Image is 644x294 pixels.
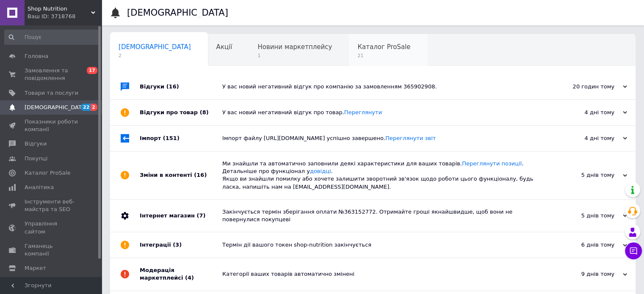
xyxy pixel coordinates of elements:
[25,52,48,60] span: Головна
[222,241,542,249] div: Термін дії вашого токен shop-nutrition закінчується
[25,220,78,235] span: Управління сайтом
[625,242,642,259] button: Чат з покупцем
[173,242,182,248] span: (3)
[140,126,222,151] div: Імпорт
[542,212,627,220] div: 5 днів тому
[25,264,46,272] span: Маркет
[222,270,542,278] div: Категорії ваших товарів автоматично змінені
[542,270,627,278] div: 9 днів тому
[462,160,522,167] a: Переглянути позиції
[310,168,331,174] a: довідці
[25,118,78,133] span: Показники роботи компанії
[216,43,232,51] span: Акції
[542,83,627,91] div: 20 годин тому
[25,89,78,97] span: Товари та послуги
[185,275,194,281] span: (4)
[25,67,78,82] span: Замовлення та повідомлення
[81,104,91,111] span: 22
[222,208,542,223] div: Закінчується термін зберігання оплати №363152772. Отримайте гроші якнайшвидше, щоб вони не поверн...
[119,52,191,59] span: 2
[344,109,382,115] a: Переглянути
[166,83,179,90] span: (16)
[25,104,87,111] span: [DEMOGRAPHIC_DATA]
[140,232,222,258] div: Інтеграції
[542,109,627,116] div: 4 дні тому
[163,135,180,141] span: (151)
[119,43,191,51] span: [DEMOGRAPHIC_DATA]
[28,13,102,20] div: Ваш ID: 3718768
[28,5,91,13] span: Shop Nutrition
[25,242,78,258] span: Гаманець компанії
[4,30,100,45] input: Пошук
[257,52,332,59] span: 1
[91,104,97,111] span: 2
[140,74,222,99] div: Відгуки
[127,8,228,18] h1: [DEMOGRAPHIC_DATA]
[140,200,222,232] div: Інтернет магазин
[194,172,207,178] span: (16)
[542,135,627,142] div: 4 дні тому
[25,155,47,162] span: Покупці
[196,212,205,219] span: (7)
[222,135,542,142] div: Імпорт файлу [URL][DOMAIN_NAME] успішно завершено.
[357,52,410,59] span: 21
[222,160,542,191] div: Ми знайшли та автоматично заповнили деякі характеристики для ваших товарів. . Детальніше про функ...
[222,83,542,91] div: У вас новий негативний відгук про компанію за замовленням 365902908.
[140,258,222,290] div: Модерація маркетплейсі
[87,67,97,74] span: 17
[25,198,78,213] span: Інструменти веб-майстра та SEO
[385,135,436,141] a: Переглянути звіт
[542,241,627,249] div: 6 днів тому
[25,184,54,191] span: Аналітика
[140,100,222,125] div: Відгуки про товар
[140,151,222,199] div: Зміни в контенті
[542,171,627,179] div: 5 днів тому
[257,43,332,51] span: Новини маркетплейсу
[222,109,542,116] div: У вас новий негативний відгук про товар.
[200,109,209,115] span: (8)
[25,140,47,148] span: Відгуки
[357,43,410,51] span: Каталог ProSale
[25,169,70,177] span: Каталог ProSale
